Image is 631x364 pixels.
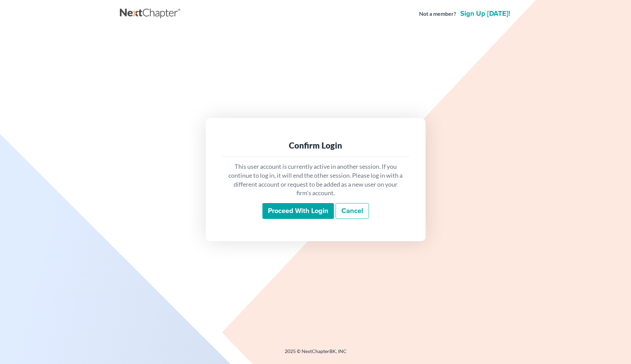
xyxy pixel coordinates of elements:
[336,203,369,219] a: Cancel
[228,140,404,151] div: Confirm Login
[262,203,334,219] input: Proceed with login
[419,10,456,18] strong: Not a member?
[120,348,511,360] div: 2025 © NextChapterBK, INC
[228,162,404,198] p: This user account is currently active in another session. If you continue to log in, it will end ...
[459,10,511,17] a: Sign up [DATE]!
